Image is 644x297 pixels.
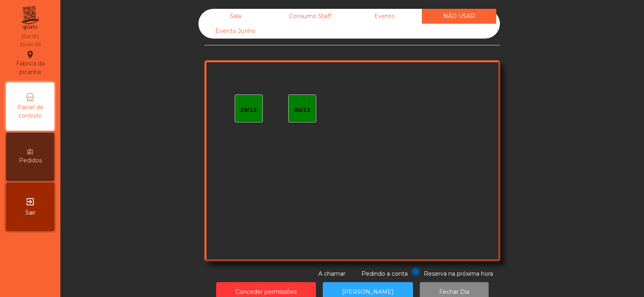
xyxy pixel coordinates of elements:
div: Fabrica da picanha [6,50,54,76]
i: location_on [25,50,35,59]
div: NÃO USAR [422,9,496,24]
div: Evento [347,9,422,24]
div: 30/12 [294,106,310,114]
div: [DATE] [22,33,39,40]
span: Reserva na próxima hora [424,270,493,277]
div: 29/12 [240,106,257,114]
div: Consumo Staff [273,9,347,24]
div: Sala [198,9,273,24]
span: Sair [25,209,35,217]
span: Pedindo a conta [361,270,408,277]
span: A chamar [318,270,345,277]
img: qpiato [20,4,40,32]
div: 10:44:55 [19,41,41,48]
i: exit_to_app [25,197,35,207]
span: Pedidos [19,156,42,165]
div: Evento Junho [198,24,273,39]
span: Painel de controlo [8,103,52,120]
